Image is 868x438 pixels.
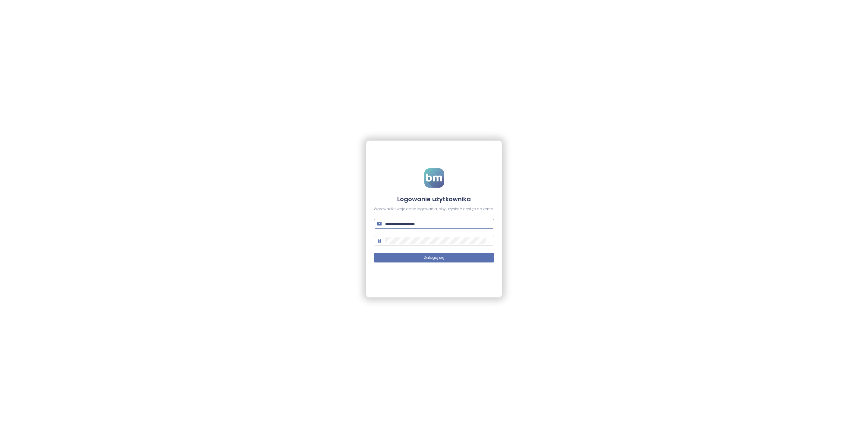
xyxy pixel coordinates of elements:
[377,239,382,243] span: lock
[377,222,382,226] span: mail
[424,255,444,261] span: Zaloguj się
[424,168,444,188] img: logo
[374,206,494,212] div: Wprowadź swoje dane logowania, aby uzyskać dostęp do konta.
[374,195,494,203] h4: Logowanie użytkownika
[374,253,494,262] button: Zaloguj się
